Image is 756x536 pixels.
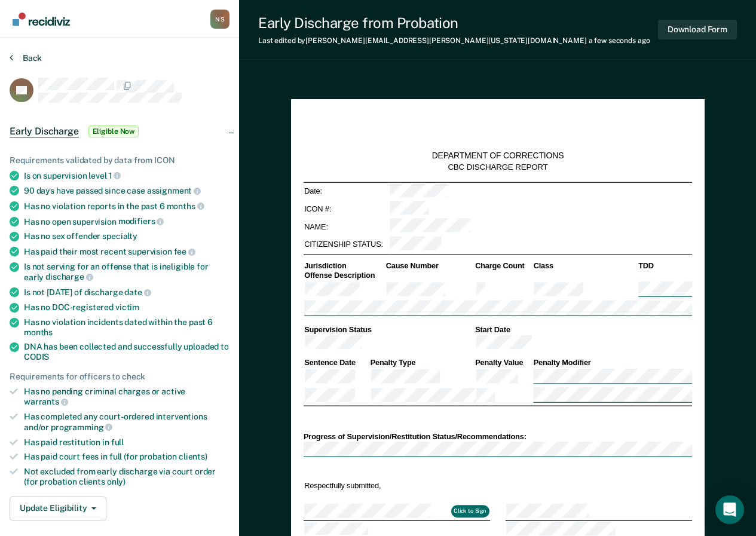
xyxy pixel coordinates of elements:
[45,272,93,281] span: discharge
[24,467,229,487] div: Not excluded from early discharge via court order (for probation clients
[24,317,229,338] div: Has no violation incidents dated within the past 6
[474,261,532,271] th: Charge Count
[385,261,474,271] th: Cause Number
[10,125,79,137] span: Early Discharge
[532,261,638,271] th: Class
[637,261,691,271] th: TDD
[147,186,201,195] span: assignment
[210,10,229,29] div: N S
[102,231,137,241] span: specialty
[10,53,42,63] button: Back
[303,261,385,271] th: Jurisdiction
[451,506,489,517] button: Click to Sign
[24,287,229,298] div: Is not [DATE] of discharge
[124,287,151,297] span: date
[303,480,489,491] td: Respectfully submitted,
[303,324,474,335] th: Supervision Status
[13,13,70,26] img: Recidiviz
[303,235,388,253] td: CITIZENSHIP STATUS:
[10,155,229,166] div: Requirements validated by data from ICON
[303,218,388,236] td: NAME:
[174,247,195,256] span: fee
[24,387,229,407] div: Has no pending criminal charges or active
[10,372,229,382] div: Requirements for officers to check
[24,412,229,432] div: Has completed any court-ordered interventions and/or
[24,327,53,337] span: months
[24,201,229,212] div: Has no violation reports in the past 6
[303,358,369,368] th: Sentence Date
[24,302,229,313] div: Has no DOC-registered
[658,20,737,39] button: Download Form
[88,125,139,137] span: Eligible Now
[715,495,744,524] div: Open Intercom Messenger
[167,201,204,211] span: months
[431,151,564,161] div: DEPARTMENT OF CORRECTIONS
[109,171,121,180] span: 1
[10,497,106,520] button: Update Eligibility
[474,358,532,368] th: Penalty Value
[24,246,229,257] div: Has paid their most recent supervision
[24,452,229,462] div: Has paid court fees in full (for probation
[24,397,68,406] span: warrants
[115,302,139,312] span: victim
[258,14,650,32] div: Early Discharge from Probation
[24,352,49,362] span: CODIS
[258,36,650,45] div: Last edited by [PERSON_NAME][EMAIL_ADDRESS][PERSON_NAME][US_STATE][DOMAIN_NAME]
[111,437,124,447] span: full
[369,358,475,368] th: Penalty Type
[179,452,207,461] span: clients)
[24,170,229,181] div: Is on supervision level
[24,437,229,448] div: Has paid restitution in
[303,271,385,281] th: Offense Description
[532,358,692,368] th: Penalty Modifier
[118,216,164,226] span: modifiers
[210,10,229,29] button: Profile dropdown button
[24,262,229,282] div: Is not serving for an offense that is ineligible for early
[474,324,691,335] th: Start Date
[24,216,229,227] div: Has no open supervision
[303,182,388,200] td: Date:
[589,36,650,45] span: a few seconds ago
[303,431,691,442] div: Progress of Supervision/Restitution Status/Recommendations:
[24,185,229,196] div: 90 days have passed since case
[24,342,229,362] div: DNA has been collected and successfully uploaded to
[303,200,388,218] td: ICON #:
[107,477,126,486] span: only)
[24,231,229,241] div: Has no sex offender
[448,162,547,172] div: CBC DISCHARGE REPORT
[51,422,112,432] span: programming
